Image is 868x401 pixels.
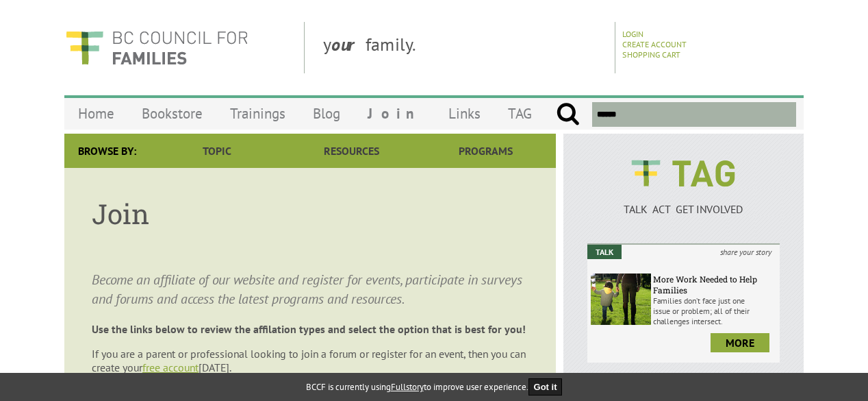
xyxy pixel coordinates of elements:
[128,97,216,130] a: Bookstore
[331,33,366,56] strong: our
[92,195,528,232] h1: Join
[216,97,299,130] a: Trainings
[712,245,780,259] i: share your story
[391,381,424,393] a: Fullstory
[312,22,615,73] div: y family.
[653,274,776,295] h6: More Work Needed to Help Families
[92,322,526,336] strong: Use the links below to review the affilation types and select the option that is best for you!
[64,97,128,130] a: Home
[92,270,528,308] p: Become an affiliate of our website and register for events, participate in surveys and forums and...
[64,134,150,168] div: Browse By:
[299,97,354,130] a: Blog
[494,97,546,130] a: TAG
[622,49,680,60] a: Shopping Cart
[653,295,776,326] p: Families don’t face just one issue or problem; all of their challenges intersect.
[92,347,528,374] p: If you are a parent or professional looking to join a forum or register for an event, then you ca...
[587,189,780,216] a: TALK ACT GET INVOLVED
[622,147,745,199] img: BCCF's TAG Logo
[711,333,769,352] a: more
[64,22,249,73] img: BC Council for FAMILIES
[587,245,622,259] em: Talk
[587,202,780,216] p: TALK ACT GET INVOLVED
[419,134,553,168] a: Programs
[622,39,687,49] a: Create Account
[150,134,284,168] a: Topic
[142,361,199,374] a: free account
[284,134,418,168] a: Resources
[354,97,435,130] a: Join
[556,102,580,127] input: Submit
[435,97,494,130] a: Links
[528,378,563,396] button: Got it
[622,29,643,39] a: Login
